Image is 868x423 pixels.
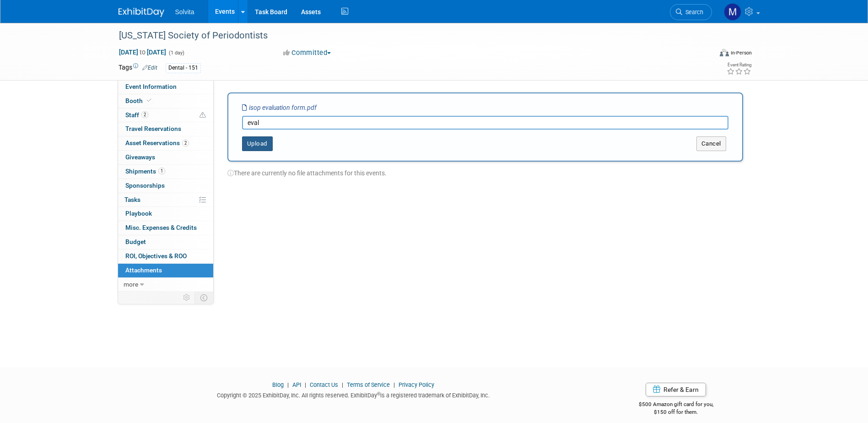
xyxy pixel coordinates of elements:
[724,3,741,21] img: Matthew Burns
[118,136,213,150] a: Asset Reservations2
[179,292,195,304] td: Personalize Event Tab Strip
[175,8,194,16] span: Solvita
[116,27,698,44] div: [US_STATE] Society of Periodontists
[340,381,345,388] span: |
[138,49,147,56] span: to
[147,98,151,103] i: Booth reservation complete
[125,83,177,90] span: Event Information
[118,108,213,122] a: Staff2
[124,196,140,203] span: Tasks
[125,111,148,119] span: Staff
[194,292,213,304] td: Toggle Event Tabs
[119,8,164,17] img: ExhibitDay
[125,252,187,260] span: ROI, Objectives & ROO
[124,281,138,288] span: more
[696,136,726,151] button: Cancel
[118,235,213,249] a: Budget
[310,381,338,388] a: Contact Us
[119,48,167,56] span: [DATE] [DATE]
[125,238,146,245] span: Budget
[227,162,743,178] div: There are currently no file attachments for this events.
[118,193,213,207] a: Tasks
[242,104,317,111] i: isop evaluation form.pdf
[292,381,301,388] a: API
[242,116,728,130] input: Enter description
[125,139,189,146] span: Asset Reservations
[272,381,284,388] a: Blog
[158,168,165,174] span: 1
[118,94,213,108] a: Booth
[125,125,181,132] span: Travel Reservations
[399,381,434,388] a: Privacy Policy
[125,182,165,189] span: Sponsorships
[646,383,706,396] a: Refer & Earn
[125,210,152,217] span: Playbook
[118,122,213,136] a: Travel Reservations
[682,9,703,16] span: Search
[377,391,380,396] sup: ®
[302,381,308,388] span: |
[602,408,750,416] div: $150 off for them.
[125,266,162,274] span: Attachments
[166,63,201,73] div: Dental - 151
[125,153,155,161] span: Giveaways
[118,221,213,235] a: Misc. Expenses & Credits
[602,395,750,416] div: $500 Amazon gift card for you,
[119,63,157,73] td: Tags
[118,264,213,277] a: Attachments
[125,224,197,231] span: Misc. Expenses & Credits
[118,278,213,292] a: more
[720,49,729,56] img: Format-Inperson.png
[118,151,213,164] a: Giveaways
[125,97,153,104] span: Booth
[118,207,213,221] a: Playbook
[670,4,712,20] a: Search
[141,111,148,118] span: 2
[119,389,589,400] div: Copyright © 2025 ExhibitDay, Inc. All rights reserved. ExhibitDay is a registered trademark of Ex...
[727,63,751,67] div: Event Rating
[118,165,213,179] a: Shipments1
[347,381,390,388] a: Terms of Service
[118,249,213,263] a: ROI, Objectives & ROO
[118,179,213,193] a: Sponsorships
[280,48,334,58] button: Committed
[125,168,165,175] span: Shipments
[391,381,397,388] span: |
[242,136,273,151] button: Upload
[199,111,206,119] span: Potential Scheduling Conflict -- at least one attendee is tagged in another overlapping event.
[168,50,184,56] span: (1 day)
[730,49,752,56] div: In-Person
[658,48,752,61] div: Event Format
[118,80,213,94] a: Event Information
[142,65,157,71] a: Edit
[182,140,189,146] span: 2
[285,381,291,388] span: |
